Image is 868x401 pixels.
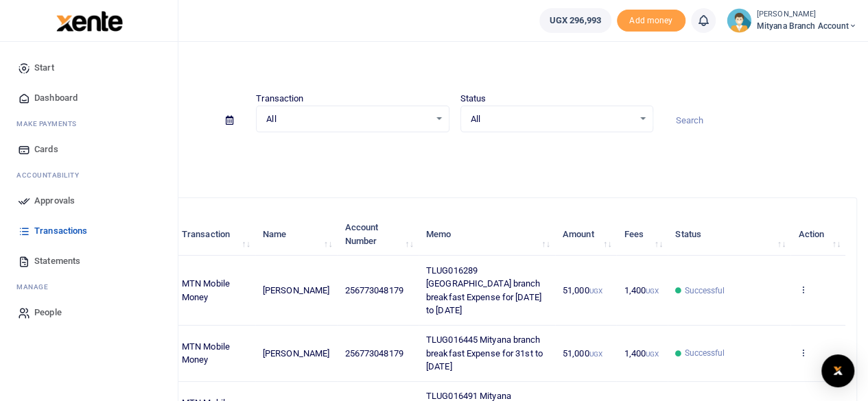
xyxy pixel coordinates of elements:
[821,354,854,387] div: Open Intercom Messenger
[11,246,167,276] a: Statements
[617,10,685,32] span: Add money
[11,297,167,328] a: People
[337,213,418,256] th: Account Number: activate to sort column ascending
[27,170,79,180] span: countability
[617,10,685,32] li: Toup your wallet
[646,350,659,358] small: UGX
[52,149,857,163] p: Download
[617,14,685,25] a: Add money
[11,216,167,246] a: Transactions
[11,186,167,216] a: Approvals
[255,213,338,256] th: Name: activate to sort column ascending
[684,284,725,297] span: Successful
[668,213,790,256] th: Status: activate to sort column ascending
[345,348,403,359] span: 256773048179
[426,265,541,316] span: TLUG016289 [GEOGRAPHIC_DATA] branch breakfast Expense for [DATE] to [DATE]
[182,341,230,365] span: MTN Mobile Money
[11,113,167,134] li: M
[34,143,58,156] span: Cards
[624,285,659,295] span: 1,400
[471,112,633,126] span: All
[345,285,403,295] span: 256773048179
[419,213,555,256] th: Memo: activate to sort column ascending
[263,348,329,359] span: [PERSON_NAME]
[52,59,857,74] h4: Transactions
[34,61,54,75] span: Start
[664,109,857,132] input: Search
[684,347,725,359] span: Successful
[624,348,659,359] span: 1,400
[23,119,77,129] span: ake Payments
[616,213,668,256] th: Fees: activate to sort column ascending
[11,165,167,186] li: Ac
[34,254,80,268] span: Statements
[727,8,751,33] img: profile-user
[539,8,611,33] a: UGX 296,993
[790,213,845,256] th: Action: activate to sort column ascending
[460,92,486,106] label: Status
[174,213,255,256] th: Transaction: activate to sort column ascending
[263,285,329,295] span: [PERSON_NAME]
[727,8,857,33] a: profile-user [PERSON_NAME] Mityana Branch Account
[563,348,602,359] span: 51,000
[34,194,75,208] span: Approvals
[757,20,857,32] span: Mityana Branch Account
[34,224,87,238] span: Transactions
[34,91,78,105] span: Dashboard
[555,213,617,256] th: Amount: activate to sort column ascending
[534,8,617,33] li: Wallet ballance
[589,350,602,358] small: UGX
[589,287,602,295] small: UGX
[182,278,230,302] span: MTN Mobile Money
[757,9,857,21] small: [PERSON_NAME]
[11,134,167,165] a: Cards
[56,11,123,32] img: logo-large
[23,282,49,292] span: anage
[256,92,303,106] label: Transaction
[34,306,62,319] span: People
[11,83,167,113] a: Dashboard
[550,14,601,27] span: UGX 296,993
[55,15,123,25] a: logo-small logo-large logo-large
[646,287,659,295] small: UGX
[426,335,543,372] span: TLUG016445 Mityana branch breakfast Expense for 31st to [DATE]
[11,276,167,297] li: M
[266,112,429,126] span: All
[563,285,602,295] span: 51,000
[11,53,167,83] a: Start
